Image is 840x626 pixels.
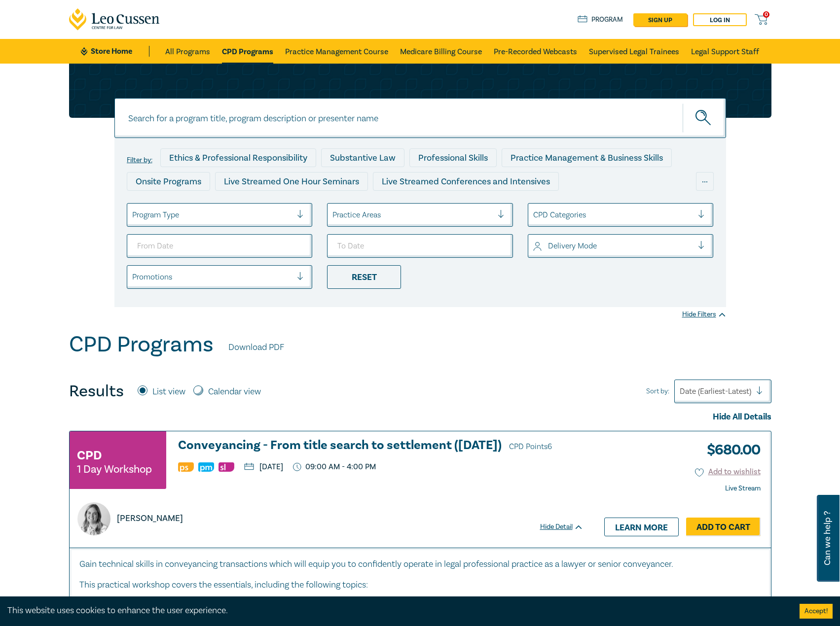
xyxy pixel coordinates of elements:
img: Practice Management & Business Skills [198,462,214,472]
a: Add to Cart [686,518,761,536]
label: Calendar view [208,385,261,398]
div: This website uses cookies to enhance the user experience. [7,604,785,617]
p: [PERSON_NAME] [117,512,183,525]
input: To Date [327,234,513,258]
input: Sort by [680,386,682,397]
label: Filter by: [127,156,152,164]
a: CPD Programs [222,39,273,64]
h3: $ 680.00 [699,439,761,461]
h3: Conveyancing - From title search to settlement ([DATE]) [178,439,584,453]
h3: CPD [77,447,102,464]
div: Pre-Recorded Webcasts [288,196,402,214]
div: Hide All Details [69,411,771,423]
div: Practice Management & Business Skills [502,148,672,167]
input: select [533,241,535,251]
a: Legal Support Staff [691,39,759,64]
a: sign up [633,13,687,26]
a: Pre-Recorded Webcasts [494,39,577,64]
input: select [332,209,334,220]
div: Hide Detail [540,522,594,532]
h4: Results [69,382,124,401]
input: select [132,272,134,282]
div: ... [696,172,714,191]
strong: Live Stream [725,484,761,493]
div: Hide Filters [682,310,726,319]
button: Add to wishlist [695,466,761,478]
h1: CPD Programs [69,332,214,357]
a: Download PDF [228,341,284,354]
a: Conveyancing - From title search to settlement ([DATE]) CPD Points6 [178,439,584,453]
p: [DATE] [244,463,283,471]
div: Live Streamed Practical Workshops [127,196,283,214]
span: Can we help ? [823,501,832,576]
small: 1 Day Workshop [77,464,152,474]
a: Program [578,14,623,25]
div: 10 CPD Point Packages [406,196,514,214]
span: Sort by: [646,386,669,397]
div: National Programs [519,196,610,214]
input: select [132,209,134,220]
input: select [533,209,535,220]
input: From Date [127,234,313,258]
img: Professional Skills [178,462,194,472]
img: https://s3.ap-southeast-2.amazonaws.com/leo-cussen-store-production-content/Contacts/Lydia%20East... [77,502,110,535]
p: Gain technical skills in conveyancing transactions which will equip you to confidently operate in... [79,558,761,571]
span: CPD Points 6 [509,442,552,452]
a: Practice Management Course [285,39,388,64]
a: Medicare Billing Course [400,39,482,64]
a: Learn more [604,518,679,536]
button: Accept cookies [800,604,833,619]
input: Search for a program title, program description or presenter name [114,98,726,138]
img: Substantive Law [219,462,234,472]
a: All Programs [165,39,210,64]
a: Supervised Legal Trainees [589,39,679,64]
div: Onsite Programs [127,172,210,191]
p: This practical workshop covers the essentials, including the following topics: [79,579,761,591]
a: Log in [693,13,747,26]
p: 09:00 AM - 4:00 PM [293,462,376,472]
div: Live Streamed Conferences and Intensives [373,172,559,191]
label: List view [152,385,185,398]
div: Live Streamed One Hour Seminars [215,172,368,191]
span: 0 [763,11,769,18]
div: Ethics & Professional Responsibility [160,148,316,167]
div: Reset [327,265,401,289]
a: Store Home [81,46,149,57]
div: Professional Skills [409,148,497,167]
div: Substantive Law [321,148,404,167]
